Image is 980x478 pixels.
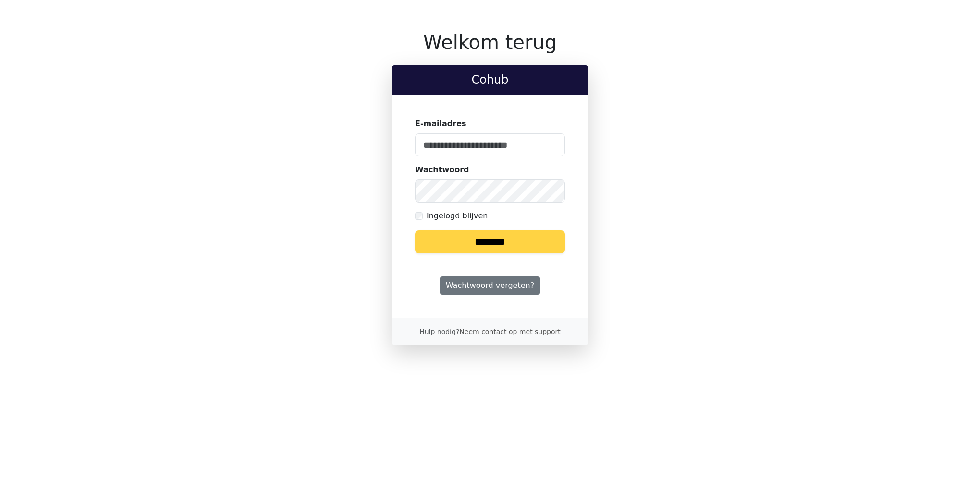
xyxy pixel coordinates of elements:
[415,118,466,130] label: E-mailadres
[459,328,560,335] a: Neem contact op met support
[440,276,540,295] a: Wachtwoord vergeten?
[427,210,488,222] label: Ingelogd blijven
[400,73,580,87] h2: Cohub
[415,164,469,176] label: Wachtwoord
[392,31,588,54] h1: Welkom terug
[419,328,561,335] small: Hulp nodig?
